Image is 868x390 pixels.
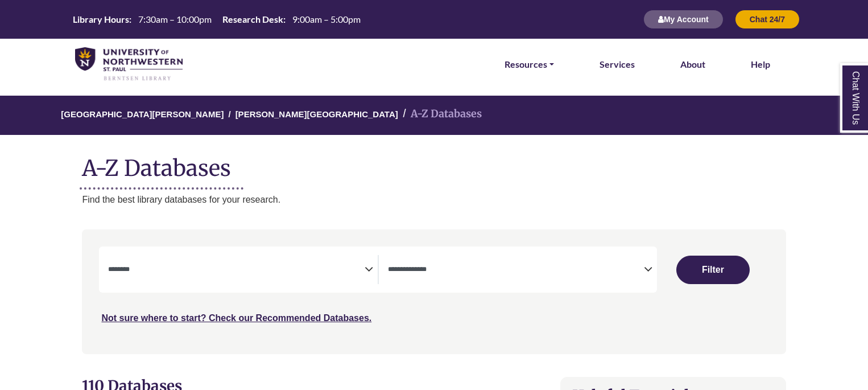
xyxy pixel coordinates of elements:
[235,108,398,119] a: [PERSON_NAME][GEOGRAPHIC_DATA]
[218,13,286,25] th: Research Desk:
[505,57,554,72] a: Resources
[735,14,800,24] a: Chat 24/7
[680,57,705,72] a: About
[388,266,644,275] textarea: Search
[61,108,224,119] a: [GEOGRAPHIC_DATA][PERSON_NAME]
[101,313,371,323] a: Not sure where to start? Check our Recommended Databases.
[68,13,365,26] a: Hours Today
[751,57,770,72] a: Help
[735,10,800,29] button: Chat 24/7
[643,14,724,24] a: My Account
[398,106,482,122] li: A-Z Databases
[292,14,361,24] span: 9:00am – 5:00pm
[643,10,724,29] button: My Account
[75,47,183,81] img: library_home
[82,146,786,181] h1: A-Z Databases
[68,13,365,24] table: Hours Today
[138,14,212,24] span: 7:30am – 10:00pm
[82,192,786,207] p: Find the best library databases for your research.
[82,96,786,135] nav: breadcrumb
[68,13,132,25] th: Library Hours:
[600,57,635,72] a: Services
[108,266,364,275] textarea: Search
[82,229,786,354] nav: Search filters
[676,256,750,284] button: Submit for Search Results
